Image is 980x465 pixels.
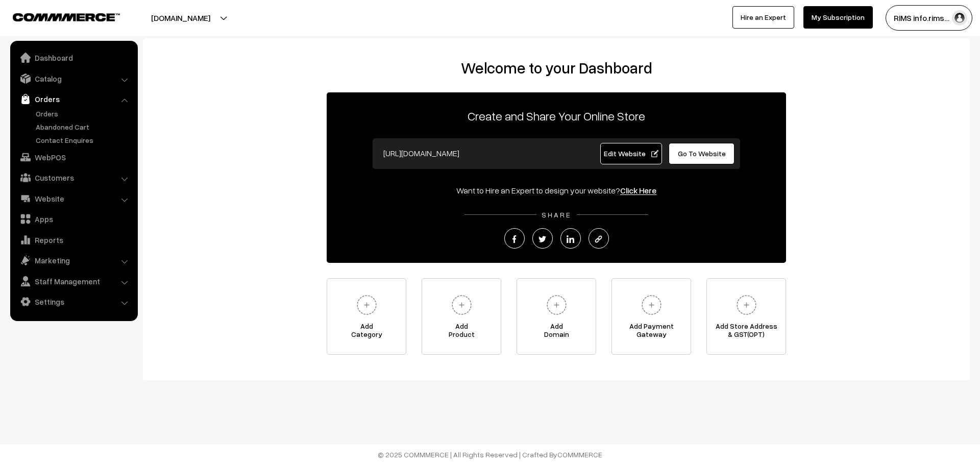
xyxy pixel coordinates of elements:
a: Marketing [13,251,134,270]
a: Orders [33,108,134,119]
a: Settings [13,292,134,311]
span: Go To Website [678,149,726,158]
a: Dashboard [13,48,134,67]
span: Add Payment Gateway [612,322,691,342]
span: Add Domain [517,322,596,342]
span: SHARE [536,210,577,219]
img: COMMMERCE [13,13,120,21]
a: Edit Website [600,143,663,164]
a: AddCategory [327,278,406,355]
a: Orders [13,90,134,108]
button: RIMS info.rims… [886,5,972,31]
button: [DOMAIN_NAME] [115,5,246,31]
a: AddProduct [422,278,501,355]
img: user [952,10,967,26]
a: Apps [13,210,134,228]
a: COMMMERCE [13,10,102,22]
span: Add Store Address & GST(OPT) [707,322,786,342]
img: plus.svg [353,291,381,319]
a: COMMMERCE [557,450,602,459]
a: Contact Enquires [33,135,134,145]
a: Catalog [13,69,134,88]
h2: Welcome to your Dashboard [153,59,960,77]
img: plus.svg [732,291,761,319]
span: Edit Website [604,149,658,158]
a: Click Here [620,185,656,195]
a: AddDomain [517,278,596,355]
a: WebPOS [13,148,134,166]
a: Add PaymentGateway [611,278,691,355]
img: plus.svg [638,291,666,319]
p: Create and Share Your Online Store [327,107,786,125]
a: Staff Management [13,272,134,290]
a: My Subscription [803,6,873,29]
span: Add Category [327,322,406,342]
img: plus.svg [448,291,476,319]
a: Customers [13,168,134,187]
span: Add Product [422,322,501,342]
a: Go To Website [669,143,734,164]
a: Abandoned Cart [33,121,134,132]
div: Want to Hire an Expert to design your website? [327,184,786,197]
a: Hire an Expert [732,6,794,29]
a: Reports [13,231,134,249]
a: Add Store Address& GST(OPT) [706,278,786,355]
img: plus.svg [543,291,571,319]
a: Website [13,189,134,208]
